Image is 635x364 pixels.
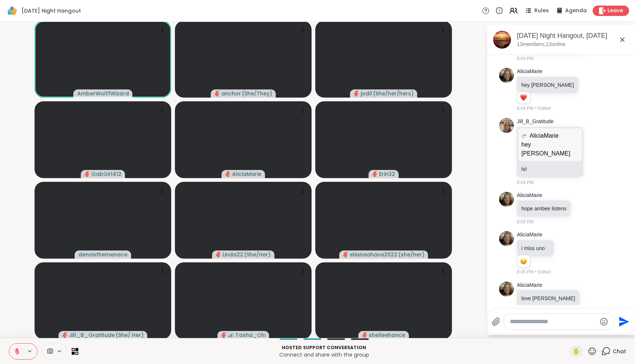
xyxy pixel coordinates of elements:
p: Hosted support conversation [83,344,565,351]
span: audio-muted [221,332,227,338]
span: 8:05 PM [517,269,534,275]
p: hey [PERSON_NAME] [521,140,579,158]
span: AliciaMarie [530,131,559,140]
span: Agenda [565,7,587,14]
div: [DATE] Night Hangout, [DATE] [517,31,630,40]
span: • [535,105,537,112]
p: hope ambee listens [521,205,566,212]
span: ( She/ Her ) [115,331,144,339]
span: AmberWolffWizard [77,90,129,97]
span: Leave [608,7,623,14]
span: ( She/They ) [242,90,272,97]
img: https://sharewell-space-live.sfo3.digitaloceanspaces.com/user-generated/2564abe4-c444-4046-864b-7... [499,118,514,133]
span: Chat [613,348,626,355]
span: Edited [538,269,551,275]
span: Edited [538,105,551,112]
span: Erin32 [379,170,395,178]
a: Jill_B_Gratitude [517,118,554,125]
span: audio-muted [343,252,348,257]
a: AliciaMarie [517,231,542,239]
span: 8:04 PM [517,179,534,186]
a: AliciaMarie [517,282,542,289]
span: Rules [534,7,549,14]
button: Reactions: love [520,95,527,101]
span: anchor [221,90,241,97]
span: [DATE] Night Hangout [22,7,81,14]
img: https://sharewell-space-live.sfo3.digitaloceanspaces.com/user-generated/ddf01a60-9946-47ee-892f-d... [499,282,514,296]
p: love [PERSON_NAME] [521,295,575,302]
img: Sunday Night Hangout, Oct 05 [493,31,511,49]
span: 8:04 PM [517,55,534,62]
img: https://sharewell-space-live.sfo3.digitaloceanspaces.com/user-generated/ddf01a60-9946-47ee-892f-d... [499,68,514,83]
span: elianaahava2022 [350,251,397,258]
p: i miss uno [521,245,550,252]
span: audio-muted [62,332,68,338]
p: hi! [521,165,579,173]
span: audio-muted [225,171,231,177]
a: AliciaMarie [517,192,542,199]
span: • [535,269,537,275]
p: Connect and share with the group [83,351,565,358]
img: ShareWell Logomark [6,4,19,17]
span: audio-muted [354,91,359,96]
span: dennisthemenace [78,251,127,258]
span: Linda22 [222,251,243,258]
button: Send [615,313,631,330]
a: AliciaMarie [517,68,542,75]
span: jodi1 [361,90,372,97]
span: ( she/her ) [398,251,424,258]
button: Emoji picker [599,317,608,326]
span: 8:04 PM [517,105,534,112]
span: Jill_B_Gratitude [69,331,115,339]
div: Reaction list [517,255,530,267]
span: 8:05 PM [517,219,534,225]
span: audio-muted [85,171,90,177]
span: ( She/her/hers ) [373,90,414,97]
span: GabGirl412 [91,170,121,178]
button: Reactions: sad [520,258,527,264]
div: Reaction list [517,92,530,104]
span: Tasha_Chi [235,331,266,339]
span: audio-muted [372,171,378,177]
span: ( She/Her ) [244,251,271,258]
p: 13 members, 13 online [517,41,566,48]
img: https://sharewell-space-live.sfo3.digitaloceanspaces.com/user-generated/ddf01a60-9946-47ee-892f-d... [499,192,514,207]
p: hey [PERSON_NAME] [521,81,574,89]
textarea: Type your message [510,318,596,325]
img: https://sharewell-space-live.sfo3.digitaloceanspaces.com/user-generated/ddf01a60-9946-47ee-892f-d... [499,231,514,246]
span: audio-muted [215,91,220,96]
span: shelleehance [369,331,405,339]
span: ✋ [573,347,580,356]
span: audio-muted [362,332,367,338]
span: AliciaMarie [232,170,261,178]
span: audio-muted [216,252,221,257]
